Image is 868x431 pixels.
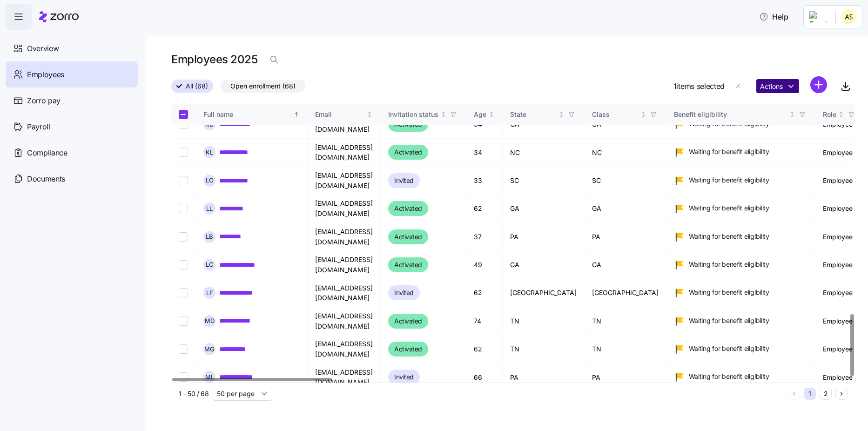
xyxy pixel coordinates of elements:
span: Actions [760,83,783,90]
span: Activated [394,147,422,158]
a: Employees [6,61,138,88]
td: Employee [815,251,864,279]
span: Invited [394,371,414,383]
span: M L [205,374,214,380]
a: Overview [6,35,138,61]
a: Documents [6,166,138,192]
span: Documents [27,173,65,185]
td: SC [585,167,666,195]
td: [EMAIL_ADDRESS][DOMAIN_NAME] [308,195,381,222]
span: L F [206,290,213,296]
td: [EMAIL_ADDRESS][DOMAIN_NAME] [308,223,381,251]
button: Previous page [788,388,800,400]
span: Activated [394,316,422,327]
td: Employee [815,223,864,251]
td: TN [585,335,666,363]
span: Waiting for benefit eligibility [689,175,769,185]
div: Not sorted [366,111,373,118]
td: [EMAIL_ADDRESS][DOMAIN_NAME] [308,139,381,167]
td: Employee [815,335,864,363]
input: Select record 43 [179,372,188,382]
img: 25966653fc60c1c706604e5d62ac2791 [841,9,856,24]
span: M G [204,346,215,352]
td: [EMAIL_ADDRESS][DOMAIN_NAME] [308,307,381,335]
div: Not sorted [640,111,646,118]
td: 62 [466,195,503,222]
a: Payroll [6,114,138,140]
button: Next page [835,388,848,400]
td: Employee [815,279,864,307]
td: Employee [815,139,864,167]
td: GA [503,195,585,222]
td: GA [503,251,585,279]
span: Waiting for benefit eligibility [689,344,769,353]
td: 34 [466,139,503,167]
div: Email [315,109,365,120]
svg: add icon [810,76,827,93]
div: Not sorted [789,111,795,118]
span: Zorro pay [27,95,61,107]
span: Invited [394,287,414,298]
span: L O [206,177,214,183]
span: K D [205,121,214,128]
span: Waiting for benefit eligibility [689,232,769,241]
td: GA [585,251,666,279]
span: Waiting for benefit eligibility [689,372,769,381]
img: Employer logo [809,11,828,22]
span: 1 - 50 / 68 [179,389,209,398]
input: Select record 37 [179,204,188,213]
span: Waiting for benefit eligibility [689,147,769,156]
td: 62 [466,335,503,363]
a: Zorro pay [6,88,138,114]
span: Help [759,11,788,22]
td: 74 [466,307,503,335]
td: [EMAIL_ADDRESS][DOMAIN_NAME] [308,167,381,195]
td: [GEOGRAPHIC_DATA] [585,279,666,307]
td: [GEOGRAPHIC_DATA] [503,279,585,307]
span: Waiting for benefit eligibility [689,316,769,325]
span: K L [206,149,213,155]
td: 66 [466,364,503,391]
td: 37 [466,223,503,251]
td: 49 [466,251,503,279]
div: Full name [203,109,292,120]
span: Waiting for benefit eligibility [689,288,769,297]
div: Not sorted [488,111,495,118]
td: Employee [815,307,864,335]
td: [EMAIL_ADDRESS][DOMAIN_NAME] [308,364,381,391]
button: Actions [756,79,799,93]
span: L L [206,206,213,212]
div: Not sorted [558,111,565,118]
div: Not sorted [838,111,844,118]
input: Select record 36 [179,176,188,185]
button: Help [752,7,796,26]
td: [EMAIL_ADDRESS][DOMAIN_NAME] [308,279,381,307]
span: L B [206,234,213,240]
td: NC [503,139,585,167]
button: 2 [820,388,832,400]
th: StateNot sorted [503,104,585,125]
th: RoleNot sorted [815,104,864,125]
div: Age [474,109,486,120]
input: Select record 35 [179,148,188,157]
span: Employees [27,69,64,81]
div: State [510,109,557,120]
td: PA [585,364,666,391]
th: ClassNot sorted [585,104,666,125]
td: SC [503,167,585,195]
span: Overview [27,43,59,54]
input: Select record 41 [179,317,188,326]
div: Class [592,109,639,120]
div: Role [823,109,836,120]
td: 33 [466,167,503,195]
th: Full nameSorted ascending [196,104,308,125]
td: Employee [815,167,864,195]
a: Compliance [6,140,138,166]
td: NC [585,139,666,167]
div: Benefit eligibility [674,109,787,120]
th: Invitation statusNot sorted [381,104,466,125]
span: Activated [394,259,422,270]
th: EmailNot sorted [308,104,381,125]
th: Benefit eligibilityNot sorted [666,104,815,125]
td: PA [503,364,585,391]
